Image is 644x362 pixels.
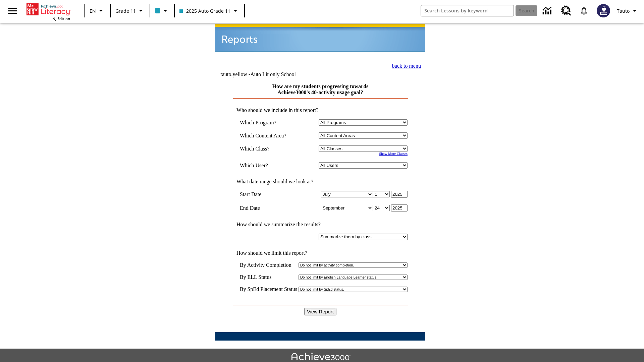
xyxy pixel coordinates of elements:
td: How should we summarize the results? [233,222,408,228]
td: By SpEd Placement Status [240,286,297,292]
span: NJ Edition [52,16,70,21]
td: Which User? [240,162,296,169]
span: Grade 11 [115,7,136,14]
td: Which Program? [240,119,296,126]
span: 2025 Auto Grade 11 [179,7,230,14]
div: Home [26,2,70,21]
input: search field [421,5,514,16]
button: Class: 2025 Auto Grade 11, Select your class [177,5,242,17]
nobr: Auto Lit only School [250,71,296,77]
button: Grade: Grade 11, Select a grade [113,5,148,17]
span: EN [90,7,96,14]
a: back to menu [392,63,421,69]
td: By Activity Completion [240,262,297,268]
nobr: Which Content Area? [240,133,286,138]
img: header [215,24,425,52]
a: Show More Classes [379,152,408,156]
td: tauto.yellow - [220,71,343,77]
button: Profile/Settings [614,5,641,17]
td: Which Class? [240,145,296,152]
button: Select a new avatar [593,2,614,19]
td: By ELL Status [240,274,297,280]
td: What date range should we look at? [233,179,408,185]
input: View Report [304,308,336,315]
button: Class color is light blue. Change class color [152,5,172,17]
a: Notifications [575,2,593,19]
button: Language: EN, Select a language [87,5,108,17]
span: Tauto [617,7,630,14]
img: Avatar [597,4,610,17]
td: How should we limit this report? [233,250,408,256]
td: End Date [240,204,296,212]
td: Start Date [240,191,296,198]
td: Who should we include in this report? [233,107,408,113]
button: Open side menu [3,1,22,21]
a: Resource Center, Will open in new tab [557,2,575,20]
a: How are my students progressing towards Achieve3000's 40-activity usage goal? [272,83,369,95]
a: Data Center [539,2,557,20]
